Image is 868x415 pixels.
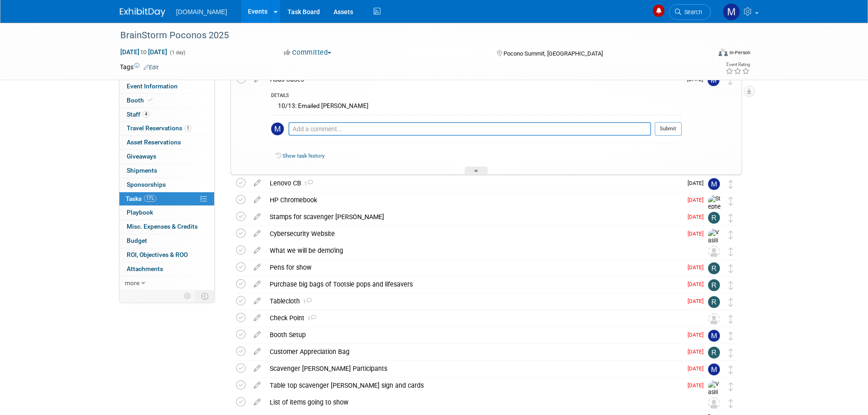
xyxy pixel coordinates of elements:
[304,316,316,322] span: 1
[265,192,682,208] div: HP Chromebook
[125,279,139,287] span: more
[725,62,750,67] div: Event Rating
[120,8,165,17] img: ExhibitDay
[148,97,153,102] i: Booth reservation complete
[265,327,682,343] div: Booth Setup
[127,223,198,230] span: Misc. Expenses & Credits
[127,237,147,244] span: Budget
[729,298,733,307] i: Move task
[119,80,214,93] a: Event Information
[119,234,214,248] a: Budget
[688,214,708,220] span: [DATE]
[169,50,185,56] span: (1 day)
[265,293,682,309] div: Tablecloth
[180,290,196,302] td: Personalize Event Tab Strip
[119,136,214,149] a: Asset Reservations
[708,397,720,409] img: Unassigned
[119,150,214,164] a: Giveaways
[271,92,682,100] div: DETAILS
[249,381,265,389] a: edit
[144,64,159,71] a: Edit
[127,97,154,104] span: Booth
[127,82,178,90] span: Event Information
[729,281,733,290] i: Move task
[729,214,733,222] i: Move task
[708,246,720,257] img: Unassigned
[503,50,603,57] span: Pocono Summit, [GEOGRAPHIC_DATA]
[669,4,711,20] a: Search
[139,48,148,56] span: to
[120,62,159,72] td: Tags
[729,247,733,256] i: Move task
[119,108,214,122] a: Staff4
[729,399,733,408] i: Move task
[265,378,682,393] div: Table top scavenger [PERSON_NAME] sign and cards
[265,243,690,258] div: What we will be demo'ing
[729,365,733,374] i: Move task
[249,246,265,255] a: edit
[708,195,722,227] img: Stephen Bart
[249,331,265,339] a: edit
[271,100,682,114] div: 10/13: Emailed [PERSON_NAME]
[127,181,166,188] span: Sponsorships
[708,313,720,325] img: Unassigned
[282,153,324,159] a: Show task history
[708,178,720,190] img: Mark Menzella
[708,347,720,359] img: Rachelle Menzella
[688,348,708,355] span: [DATE]
[728,76,733,85] i: Move task
[185,125,191,132] span: 1
[249,280,265,288] a: edit
[176,8,227,15] span: [DOMAIN_NAME]
[249,297,265,305] a: edit
[249,364,265,373] a: edit
[265,361,682,376] div: Scavenger [PERSON_NAME] Participants
[127,209,153,216] span: Playbook
[708,229,722,269] img: Vasili Karalewich
[688,180,708,186] span: [DATE]
[265,226,682,241] div: Cybersecurity Website
[681,9,702,15] span: Search
[688,298,708,304] span: [DATE]
[127,124,191,132] span: Travel Reservations
[120,48,168,56] span: [DATE] [DATE]
[729,332,733,340] i: Move task
[265,395,690,410] div: List of items going to show
[708,212,720,224] img: Rachelle Menzella
[708,364,720,375] img: Mark Menzella
[127,251,188,258] span: ROI, Objectives & ROO
[729,315,733,323] i: Move task
[708,296,720,308] img: Rachelle Menzella
[708,279,720,291] img: Rachelle Menzella
[729,197,733,205] i: Move task
[271,123,284,135] img: Mark Menzella
[144,195,156,202] span: 17%
[688,365,708,372] span: [DATE]
[127,167,157,174] span: Shipments
[127,265,163,272] span: Attachments
[708,262,720,274] img: Rachelle Menzella
[119,164,214,178] a: Shipments
[249,230,265,238] a: edit
[281,48,335,57] button: Committed
[119,262,214,276] a: Attachments
[117,27,697,44] div: BrainStorm Poconos 2025
[126,195,156,202] span: Tasks
[688,332,708,338] span: [DATE]
[119,122,214,135] a: Travel Reservations1
[119,192,214,206] a: Tasks17%
[301,181,313,187] span: 1
[249,263,265,272] a: edit
[127,111,149,118] span: Staff
[143,111,149,118] span: 4
[119,178,214,192] a: Sponsorships
[249,398,265,406] a: edit
[729,382,733,391] i: Move task
[119,248,214,262] a: ROI, Objectives & ROO
[119,220,214,234] a: Misc. Expenses & Credits
[729,264,733,273] i: Move task
[719,49,728,56] img: Format-Inperson.png
[688,281,708,287] span: [DATE]
[265,344,682,359] div: Customer Appreciation Bag
[119,277,214,290] a: more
